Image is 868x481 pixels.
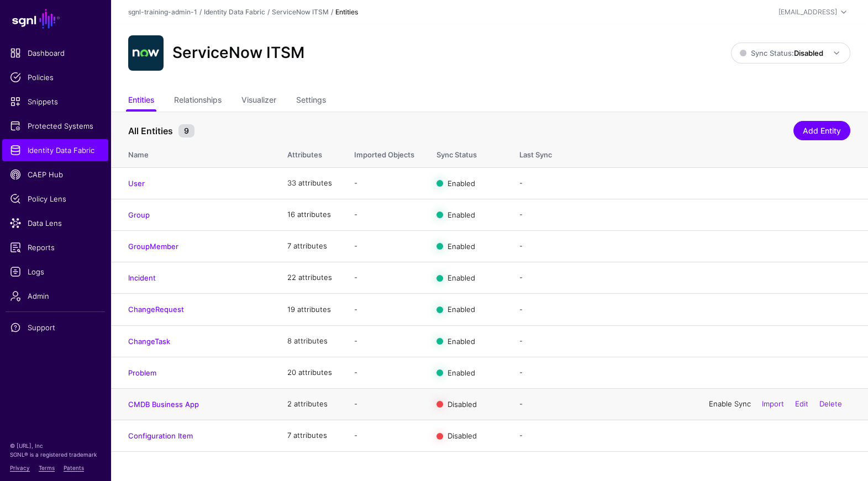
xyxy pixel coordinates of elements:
div: [EMAIL_ADDRESS] [778,7,837,17]
a: sgnl-training-admin-1 [128,8,197,16]
span: Reports [10,242,101,253]
app-datasources-item-entities-syncstatus: - [519,305,523,314]
th: Sync Status [425,139,508,167]
app-datasources-item-entities-syncstatus: - [519,368,523,377]
a: Group [128,210,150,219]
a: CAEP Hub [2,163,108,186]
span: Admin [10,290,101,302]
span: Enabled [448,210,475,219]
h2: ServiceNow ITSM [172,44,304,62]
span: Enabled [448,305,475,314]
a: Delete [819,399,842,408]
td: - [343,325,425,357]
span: Logs [10,266,101,277]
a: ChangeRequest [128,305,184,314]
span: Data Lens [10,218,101,229]
a: Snippets [2,91,108,113]
a: GroupMember [128,242,178,251]
td: - [343,262,425,294]
span: Enabled [448,178,475,187]
td: - [343,294,425,325]
a: Dashboard [2,42,108,64]
app-datasources-item-entities-syncstatus: - [519,399,523,408]
span: Policy Lens [10,193,101,204]
div: / [265,7,272,17]
th: Last Sync [508,139,868,167]
strong: Entities [335,8,358,16]
span: Disabled [448,431,477,440]
span: Snippets [10,96,101,107]
a: SGNL [7,7,104,31]
td: 7 attributes [276,420,343,452]
span: Enabled [448,368,475,377]
td: 20 attributes [276,357,343,388]
a: ChangeTask [128,337,170,346]
span: Identity Data Fabric [10,145,101,156]
a: Protected Systems [2,115,108,137]
a: CMDB Business App [128,400,199,409]
span: Disabled [448,400,477,409]
th: Name [111,139,276,167]
a: Patents [64,464,84,471]
span: Support [10,322,101,333]
span: Policies [10,72,101,83]
a: Admin [2,285,108,307]
a: Settings [296,91,326,112]
app-datasources-item-entities-syncstatus: - [519,431,523,440]
a: ServiceNow ITSM [272,8,329,16]
td: - [343,230,425,262]
td: - [343,357,425,388]
span: Dashboard [10,47,101,59]
app-datasources-item-entities-syncstatus: - [519,273,523,282]
img: svg+xml;base64,PHN2ZyB3aWR0aD0iNjQiIGhlaWdodD0iNjQiIHZpZXdCb3g9IjAgMCA2NCA2NCIgZmlsbD0ibm9uZSIgeG... [128,35,164,71]
app-datasources-item-entities-syncstatus: - [519,241,523,250]
a: Import [762,399,784,408]
a: Entities [128,91,154,112]
a: Incident [128,273,156,282]
a: Policy Lens [2,188,108,210]
strong: Disabled [794,49,823,57]
span: Protected Systems [10,120,101,131]
span: CAEP Hub [10,169,101,180]
th: Imported Objects [343,139,425,167]
a: Edit [795,399,808,408]
td: 33 attributes [276,167,343,199]
p: SGNL® is a registered trademark [10,450,101,459]
a: Relationships [174,91,222,112]
a: Logs [2,261,108,283]
div: / [329,7,335,17]
a: Privacy [10,464,30,471]
app-datasources-item-entities-syncstatus: - [519,210,523,219]
span: Enabled [448,336,475,345]
span: Enabled [448,242,475,251]
a: Problem [128,368,156,377]
a: Reports [2,236,108,258]
span: All Entities [125,124,176,138]
a: Add Entity [793,121,850,140]
a: Identity Data Fabric [204,8,265,16]
div: / [197,7,204,17]
a: Enable Sync [709,399,751,408]
a: Terms [39,464,55,471]
td: 16 attributes [276,199,343,230]
p: © [URL], Inc [10,441,101,450]
td: 22 attributes [276,262,343,294]
td: - [343,388,425,420]
a: Identity Data Fabric [2,139,108,161]
td: 2 attributes [276,388,343,420]
a: User [128,179,145,188]
a: Data Lens [2,212,108,234]
a: Configuration Item [128,431,193,440]
small: 9 [178,124,194,138]
td: - [343,167,425,199]
app-datasources-item-entities-syncstatus: - [519,178,523,187]
td: - [343,199,425,230]
td: 7 attributes [276,230,343,262]
span: Sync Status: [740,49,823,57]
a: Policies [2,66,108,88]
a: Visualizer [241,91,276,112]
td: 8 attributes [276,325,343,357]
th: Attributes [276,139,343,167]
td: - [343,420,425,452]
span: Enabled [448,273,475,282]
